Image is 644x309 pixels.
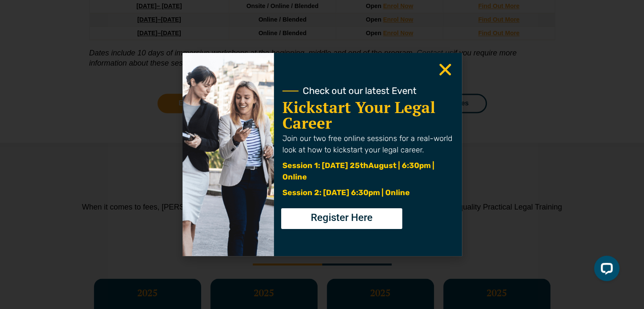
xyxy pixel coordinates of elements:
a: Kickstart Your Legal Career [282,97,435,133]
a: Register Here [281,208,402,229]
span: Session 2: [DATE] 6:30pm | Online [282,188,410,197]
span: Check out our latest Event [303,86,417,96]
span: Join our two free online sessions for a real-world look at how to kickstart your legal career. [282,134,452,154]
span: Register Here [311,212,373,223]
iframe: LiveChat chat widget [587,252,623,288]
span: Session 1: [DATE] 25 [282,161,360,170]
a: Close [437,61,453,78]
span: th [360,161,368,170]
